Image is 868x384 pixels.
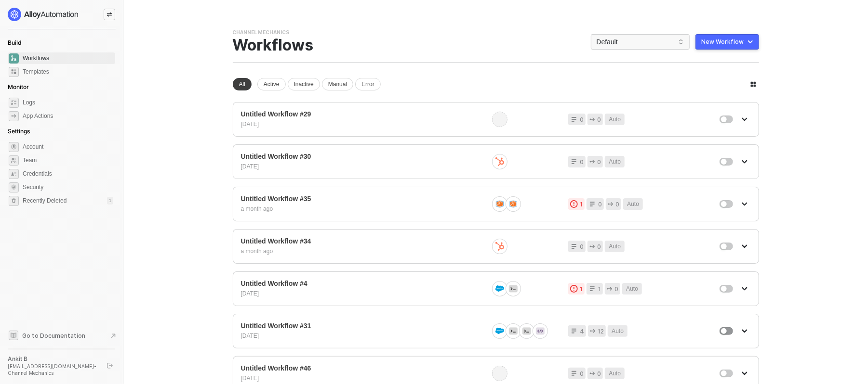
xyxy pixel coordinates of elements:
[241,163,481,171] div: [DATE]
[241,110,481,118] span: Untitled Workflow #29
[241,153,481,161] span: Untitled Workflow #30
[509,200,518,207] img: icon
[609,157,621,166] span: Auto
[615,200,619,209] span: 0
[322,78,353,90] div: Manual
[597,242,601,251] span: 0
[742,159,748,165] span: icon-arrow-down
[8,8,115,21] a: logo
[288,78,320,90] div: Inactive
[495,284,504,293] img: icon
[241,237,481,245] span: Untitled Workflow #34
[742,116,748,122] span: icon-arrow-down
[23,181,113,193] span: Security
[609,242,621,251] span: Auto
[23,112,53,120] div: App Actions
[612,327,624,336] span: Auto
[597,115,601,124] span: 0
[107,197,113,205] div: 1
[742,243,748,249] span: icon-arrow-down
[589,159,595,165] span: icon-app-actions
[233,78,252,90] div: All
[580,327,584,336] span: 4
[509,327,518,335] img: icon
[241,195,481,203] span: Untitled Workflow #35
[22,332,85,340] span: Go to Documentation
[8,330,116,341] a: Knowledge Base
[597,369,601,378] span: 0
[8,83,29,90] span: Monitor
[9,111,19,121] span: icon-app-actions
[241,364,481,372] span: Untitled Workflow #46
[241,374,481,383] div: [DATE]
[590,328,596,334] span: icon-app-actions
[598,284,601,294] span: 1
[580,157,584,166] span: 0
[9,182,19,192] span: security
[589,371,595,376] span: icon-app-actions
[627,200,639,209] span: Auto
[107,363,113,369] span: logout
[9,169,19,179] span: credentials
[742,328,748,334] span: icon-arrow-down
[597,157,601,166] span: 0
[233,29,290,36] div: Channel Mechanics
[23,141,113,153] span: Account
[8,128,30,135] span: Settings
[9,155,19,166] span: team
[233,36,337,54] div: Workflows
[509,284,518,293] img: icon
[355,78,381,90] div: Error
[608,201,614,207] span: icon-app-actions
[241,205,481,213] div: a month ago
[23,66,113,77] span: Templates
[23,168,113,179] span: Credentials
[702,38,744,46] div: New Workflow
[9,53,19,64] span: dashboard
[257,78,286,90] div: Active
[742,371,748,376] span: icon-arrow-down
[626,284,638,294] span: Auto
[8,39,21,46] span: Build
[580,115,584,124] span: 0
[9,331,18,340] span: documentation
[589,243,595,249] span: icon-app-actions
[609,115,621,124] span: Auto
[241,247,481,256] div: a month ago
[23,52,113,64] span: Workflows
[8,8,79,21] img: logo
[241,280,481,288] span: Untitled Workflow #4
[495,327,504,335] img: icon
[580,200,583,209] span: 1
[8,355,98,363] div: Ankit B
[742,286,748,292] span: icon-arrow-down
[598,200,602,209] span: 0
[9,67,19,77] span: marketplace
[589,116,595,122] span: icon-app-actions
[241,322,481,330] span: Untitled Workflow #31
[241,120,481,128] div: [DATE]
[9,196,19,206] span: settings
[107,12,112,17] span: icon-swap
[23,154,113,166] span: Team
[495,157,504,166] img: icon
[695,34,759,50] button: New Workflow
[580,284,583,294] span: 1
[241,290,481,298] div: [DATE]
[580,369,584,378] span: 0
[9,142,19,152] span: settings
[580,242,584,251] span: 0
[607,286,613,292] span: icon-app-actions
[8,363,98,376] div: [EMAIL_ADDRESS][DOMAIN_NAME] • Channel Mechanics
[742,201,748,207] span: icon-arrow-down
[614,284,618,294] span: 0
[609,369,621,378] span: Auto
[495,242,504,251] img: icon
[23,197,67,205] span: Recently Deleted
[495,200,504,207] img: icon
[9,98,19,108] span: icon-logs
[23,97,113,108] span: Logs
[598,327,604,336] span: 12
[597,35,684,49] span: Default
[536,327,545,335] img: icon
